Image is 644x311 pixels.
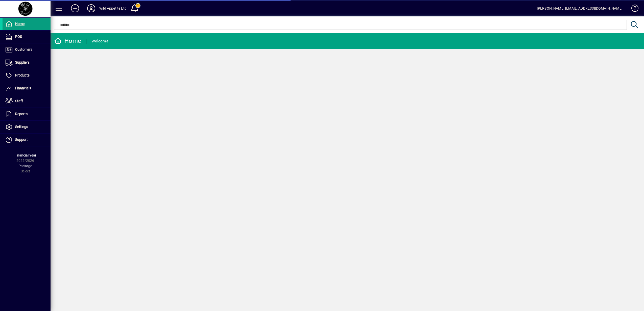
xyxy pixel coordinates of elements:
[15,125,28,129] span: Settings
[3,69,51,82] a: Products
[15,35,22,39] span: POS
[99,4,127,12] div: Wild Appetite Ltd
[15,138,28,142] span: Support
[3,56,51,69] a: Suppliers
[15,73,30,77] span: Products
[54,37,81,45] div: Home
[3,43,51,56] a: Customers
[14,153,36,157] span: Financial Year
[18,164,32,168] span: Package
[628,1,638,17] a: Knowledge Base
[15,60,30,64] span: Suppliers
[15,112,28,116] span: Reports
[3,134,51,146] a: Support
[3,95,51,108] a: Staff
[83,4,99,13] button: Profile
[15,99,23,103] span: Staff
[67,4,83,13] button: Add
[15,86,31,90] span: Financials
[3,31,51,43] a: POS
[3,108,51,120] a: Reports
[3,82,51,95] a: Financials
[91,37,108,45] div: Welcome
[15,47,32,51] span: Customers
[3,121,51,133] a: Settings
[15,22,25,26] span: Home
[537,4,623,12] div: [PERSON_NAME] [EMAIL_ADDRESS][DOMAIN_NAME]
